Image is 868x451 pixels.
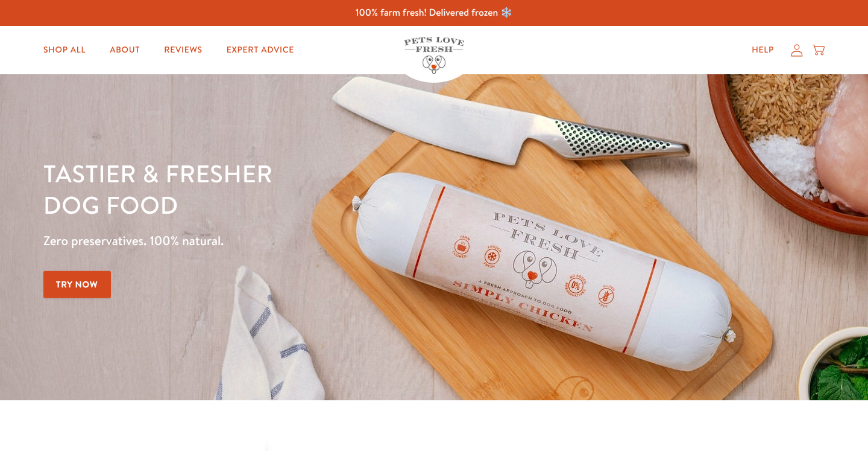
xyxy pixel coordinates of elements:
a: Shop All [34,38,95,62]
a: About [100,38,149,62]
p: Zero preservatives. 100% natural. [43,230,564,252]
h1: Tastier & fresher dog food [43,158,564,220]
a: Reviews [154,38,212,62]
a: Try Now [43,271,111,298]
a: Expert Advice [217,38,304,62]
a: Help [742,38,784,62]
img: Pets Love Fresh [404,37,464,74]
